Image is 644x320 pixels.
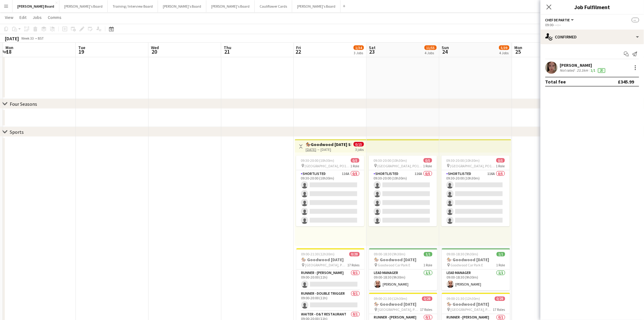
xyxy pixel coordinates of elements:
div: £345.99 [618,79,634,85]
div: Not rated [560,68,576,73]
div: Sports [10,129,24,135]
a: Comms [45,13,64,21]
div: 23.1km [576,68,590,73]
div: Confirmed [541,30,644,44]
div: [DATE] [5,35,19,41]
span: Week 33 [20,36,35,41]
a: Edit [17,13,29,21]
button: Training / Interview Board [108,0,158,12]
button: Cauliflower Cards [255,0,292,12]
span: View [5,15,13,20]
button: [PERSON_NAME]'s Board [59,0,108,12]
a: Jobs [30,13,44,21]
button: [PERSON_NAME] Board [12,0,59,12]
button: [PERSON_NAME]'s Board [158,0,206,12]
div: 09:00- --:-- [545,23,639,27]
span: Comms [48,15,61,20]
button: [PERSON_NAME]'s Board [292,0,341,12]
a: View [2,13,16,21]
div: 20 [598,68,605,73]
span: Chef de Partie [545,18,570,22]
h3: Job Fulfilment [541,3,644,11]
span: Edit [19,15,26,20]
button: [PERSON_NAME]'s Board [206,0,255,12]
span: Jobs [33,15,42,20]
span: -- [632,18,639,22]
app-skills-label: 1/1 [591,68,596,73]
div: BST [38,36,44,41]
div: Four Seasons [10,101,37,107]
div: Total fee [545,79,566,85]
button: Chef de Partie [545,18,575,22]
div: [PERSON_NAME] [560,62,607,68]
